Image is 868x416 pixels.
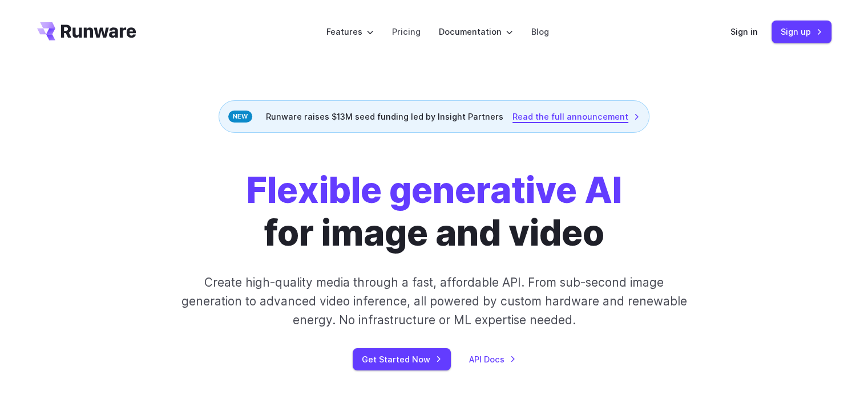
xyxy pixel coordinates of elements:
label: Features [326,25,374,38]
a: Read the full announcement [512,110,640,123]
div: Runware raises $13M seed funding led by Insight Partners [219,100,649,133]
h1: for image and video [247,169,622,255]
a: Get Started Now [353,348,451,370]
strong: Flexible generative AI [247,169,622,211]
a: Go to / [37,22,136,40]
a: Sign up [772,21,831,43]
a: Blog [531,25,549,38]
a: API Docs [469,353,516,366]
label: Documentation [439,25,513,38]
p: Create high-quality media through a fast, affordable API. From sub-second image generation to adv... [180,273,688,330]
a: Pricing [392,25,421,38]
a: Sign in [730,25,758,38]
